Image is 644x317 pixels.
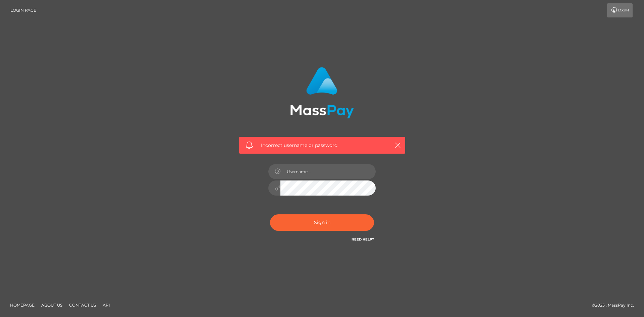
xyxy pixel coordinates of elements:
img: MassPay Login [290,67,354,118]
a: About Us [39,300,65,310]
a: Login Page [10,3,36,17]
a: Homepage [7,300,37,310]
span: Incorrect username or password. [261,142,383,149]
div: © 2025 , MassPay Inc. [592,302,639,309]
a: API [100,300,113,310]
button: Sign in [270,214,374,231]
a: Need Help? [352,237,374,242]
input: Username... [280,164,376,179]
a: Contact Us [66,300,99,310]
a: Login [607,3,633,17]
